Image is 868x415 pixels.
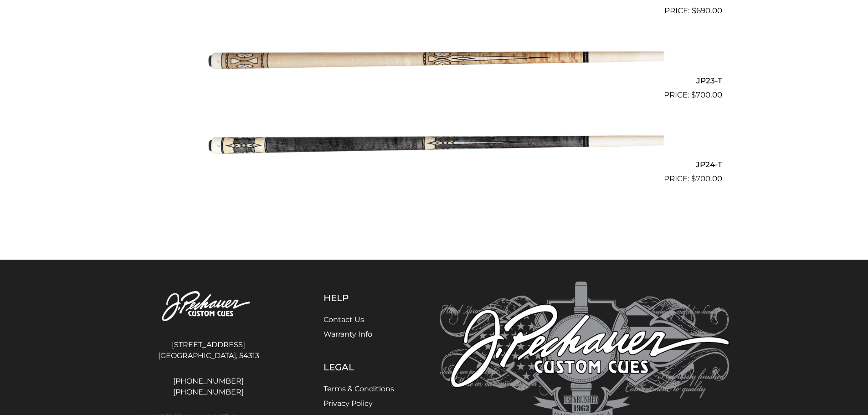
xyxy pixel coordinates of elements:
[139,387,278,398] a: [PHONE_NUMBER]
[691,90,696,99] span: $
[324,362,394,373] h5: Legal
[692,6,722,15] bdi: 690.00
[204,105,664,181] img: JP24-T
[204,20,664,97] img: JP23-T
[146,72,722,89] h2: JP23-T
[146,156,722,173] h2: JP24-T
[324,315,364,324] a: Contact Us
[691,174,722,183] bdi: 700.00
[146,105,722,185] a: JP24-T $700.00
[146,20,722,101] a: JP23-T $700.00
[139,282,278,332] img: Pechauer Custom Cues
[692,6,696,15] span: $
[324,399,373,408] a: Privacy Policy
[324,384,394,393] a: Terms & Conditions
[691,90,722,99] bdi: 700.00
[139,376,278,387] a: [PHONE_NUMBER]
[324,330,372,338] a: Warranty Info
[691,174,696,183] span: $
[139,336,278,365] address: [STREET_ADDRESS] [GEOGRAPHIC_DATA], 54313
[324,292,394,303] h5: Help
